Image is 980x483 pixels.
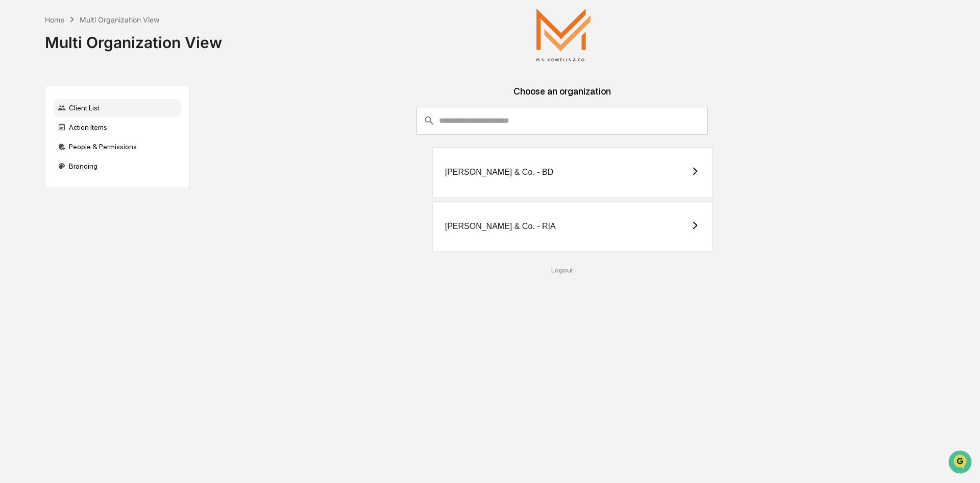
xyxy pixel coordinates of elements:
iframe: Open customer support [947,449,975,477]
img: 1746055101610-c473b297-6a78-478c-a979-82029cc54cd1 [10,78,29,97]
div: People & Permissions [54,137,181,156]
div: consultant-dashboard__filter-organizations-search-bar [416,107,708,134]
a: 🗄️Attestations [70,125,131,143]
span: Preclearance [20,129,66,139]
div: We're available if you need us! [35,88,129,97]
button: Start new chat [174,81,186,94]
a: 🔎Data Lookup [6,144,68,163]
img: M.S. Howells & Co. [512,8,615,61]
span: Attestations [84,129,127,139]
a: Powered byPylon [72,173,124,181]
div: Branding [54,157,181,175]
div: 🗄️ [74,130,82,138]
div: Start new chat [35,78,167,88]
div: Client List [54,99,181,117]
span: Data Lookup [20,148,64,158]
div: Home [45,15,64,24]
div: Multi Organization View [80,15,159,24]
div: Logout [198,266,927,274]
div: 🔎 [10,149,18,157]
div: [PERSON_NAME] & Co. - RIA [445,222,556,231]
div: Multi Organization View [45,25,222,52]
div: [PERSON_NAME] & Co. - BD [445,168,554,177]
p: How can we help? [10,21,186,38]
div: Action Items [54,118,181,136]
a: 🖐️Preclearance [6,125,70,143]
div: Choose an organization [198,86,927,107]
div: 🖐️ [10,130,18,138]
input: Clear [27,47,168,57]
span: Pylon [102,173,124,181]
